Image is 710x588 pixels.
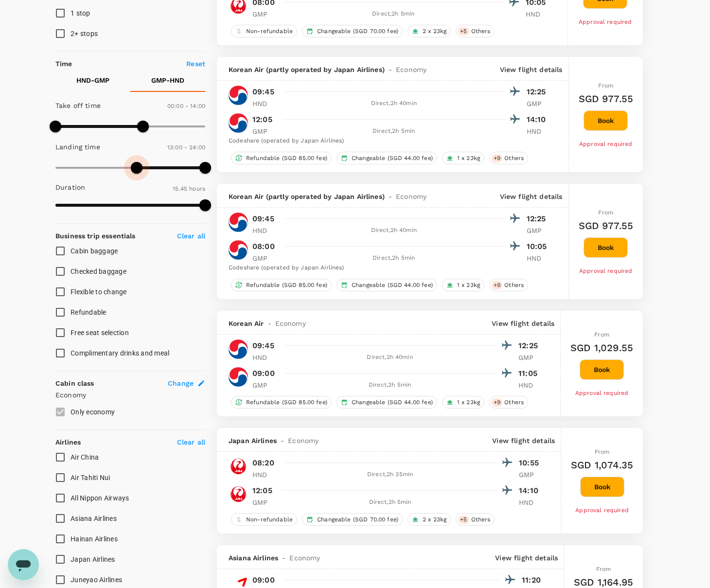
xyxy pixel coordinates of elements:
span: Economy [396,65,426,74]
span: Economy [396,192,426,201]
p: GMP [252,380,277,390]
div: 1 x 23kg [442,396,484,409]
h6: SGD 1,029.55 [570,340,633,356]
span: Refundable (SGD 85.00 fee) [242,398,331,407]
p: GMP [252,126,277,136]
span: 1 stop [71,9,90,17]
div: Non-refundable [231,513,297,526]
p: Clear all [177,231,205,241]
span: Korean Air (partly operated by Japan Airlines) [229,65,385,74]
p: 09:00 [252,368,275,379]
div: Direct , 2h 5min [283,253,505,263]
div: Direct , 2h 40min [283,226,505,235]
span: 2 x 23kg [419,27,450,36]
span: Changeable (SGD 70.00 fee) [313,27,402,36]
p: GMP - HND [151,75,184,85]
span: 1 x 23kg [453,154,484,162]
span: From [598,82,613,89]
span: Economy [288,436,319,445]
span: - [277,436,288,445]
div: Direct , 2h 40min [283,99,505,108]
div: 2 x 23kg [408,25,451,37]
p: GMP [527,226,551,235]
strong: Airlines [55,438,81,446]
p: View flight details [500,192,563,201]
span: 1 x 23kg [453,281,484,289]
p: 12:05 [252,485,272,497]
p: GMP [527,99,551,108]
p: GMP [519,470,543,480]
span: + 9 [492,281,502,289]
h6: SGD 977.55 [579,91,634,107]
span: From [594,331,609,338]
p: HND [252,99,277,108]
div: Direct , 2h 5min [283,126,505,136]
img: KE [229,86,248,105]
p: 08:20 [252,457,274,469]
p: HND [526,9,550,19]
img: KE [229,113,248,133]
div: +5Others [456,25,495,37]
span: Others [500,398,528,407]
span: Changeable (SGD 44.00 fee) [348,154,437,162]
div: Codeshare (operated by Japan Airlines) [229,136,551,146]
img: KE [229,240,248,260]
p: 14:10 [519,485,543,497]
div: +5Others [456,513,495,526]
span: Checked baggage [71,267,126,275]
img: KE [229,339,248,359]
p: 12:25 [527,213,551,225]
div: +9Others [489,279,528,291]
span: Cabin baggage [71,247,118,255]
span: 1 x 23kg [453,398,484,407]
div: Direct , 2h 5min [283,380,497,390]
span: 2 x 23kg [419,516,450,524]
span: Others [467,516,495,524]
h6: SGD 977.55 [579,218,634,233]
span: Air China [71,453,99,461]
div: Refundable (SGD 85.00 fee) [231,152,332,164]
span: Korean Air (partly operated by Japan Airlines) [229,192,385,201]
button: Book [584,237,628,258]
div: Codeshare (operated by Japan Airlines) [229,263,551,273]
p: View flight details [492,319,554,328]
button: Book [580,477,624,497]
span: Air Tahiti Nui [71,474,110,481]
div: Changeable (SGD 70.00 fee) [302,25,403,37]
span: + 9 [492,398,502,407]
span: Others [500,154,528,162]
div: Changeable (SGD 70.00 fee) [302,513,403,526]
span: Refundable (SGD 85.00 fee) [242,281,331,289]
h6: SGD 1,074.35 [571,457,633,473]
span: Others [467,27,495,36]
span: 00:00 - 14:00 [167,103,205,109]
p: 12:25 [527,86,551,98]
span: Approval required [575,507,629,514]
img: JL [229,457,248,476]
span: Complimentary drinks and meal [71,349,169,357]
iframe: メッセージングウィンドウを開くボタン [8,549,39,580]
span: Asiana Airlines [71,515,117,522]
p: HND [252,226,277,235]
span: Approval required [575,390,629,396]
div: +9Others [489,152,528,164]
span: Change [168,378,194,388]
span: Flexible to change [71,288,127,296]
span: Juneyao Airlines [71,576,122,584]
p: HND - GMP [76,75,109,85]
p: Reset [186,59,205,69]
p: Clear all [177,437,205,447]
p: View flight details [492,436,555,445]
span: Non-refundable [242,516,297,524]
p: Economy [55,390,205,400]
p: GMP [518,353,543,362]
p: HND [527,126,551,136]
span: 2+ stops [71,30,98,37]
div: +9Others [489,396,528,409]
span: Economy [289,553,320,563]
p: HND [527,253,551,263]
p: View flight details [495,553,558,563]
p: 14:10 [527,114,551,125]
img: JL [229,484,248,504]
button: Book [584,110,628,131]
